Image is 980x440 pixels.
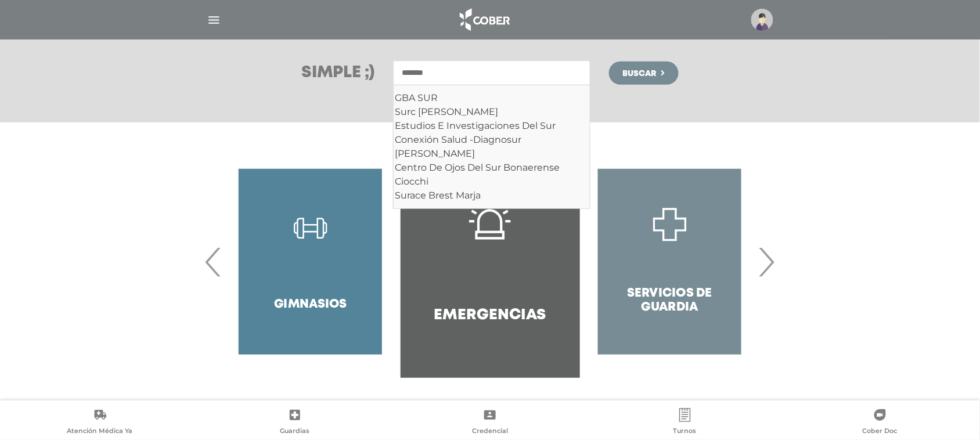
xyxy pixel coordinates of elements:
[751,9,773,31] img: profile-placeholder.svg
[2,408,197,438] a: Atención Médica Ya
[207,13,221,27] img: Cober_menu-lines-white.svg
[453,6,514,34] img: logo_cober_home-white.png
[395,189,588,203] div: Surace Brest Marja
[472,427,508,437] span: Credencial
[673,427,697,437] span: Turnos
[863,427,898,437] span: Cober Doc
[395,91,588,105] div: GBA SUR
[623,70,657,78] span: Buscar
[280,427,310,437] span: Guardias
[202,230,225,293] span: Previous
[67,427,133,437] span: Atención Médica Ya
[395,147,588,161] div: [PERSON_NAME]
[755,230,778,293] span: Next
[301,65,374,81] h3: Simple ;)
[588,408,783,438] a: Turnos
[783,408,978,438] a: Cober Doc
[395,105,588,119] div: Surc [PERSON_NAME]
[392,408,588,438] a: Credencial
[395,133,588,147] div: Conexión Salud -Diagnosur
[401,146,580,378] a: Emergencias
[434,306,546,324] h4: Emergencias
[395,161,588,189] div: Centro De Ojos Del Sur Bonaerense Ciocchi
[197,408,392,438] a: Guardias
[395,119,588,133] div: Estudios E Investigaciones Del Sur
[609,62,679,85] button: Buscar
